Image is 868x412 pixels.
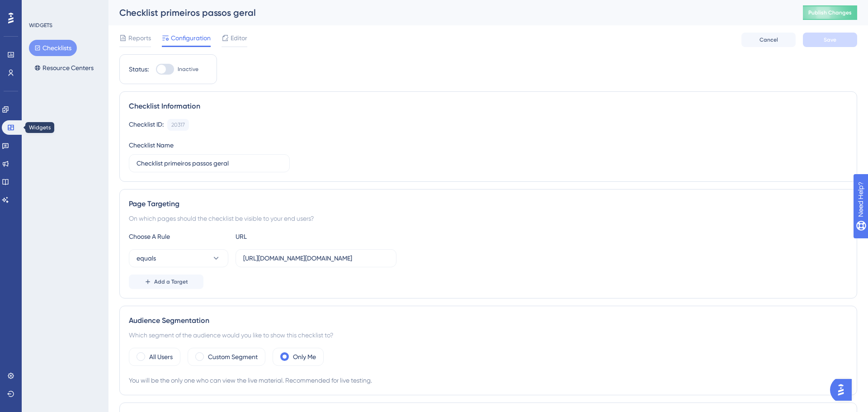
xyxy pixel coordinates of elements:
[129,375,848,386] div: You will be the only one who can view the live material. Recommended for live testing.
[129,231,228,242] div: Choose A Rule
[154,278,188,285] span: Add a Target
[129,213,848,224] div: On which pages should the checklist be visible to your end users?
[171,33,211,43] span: Configuration
[129,140,174,151] div: Checklist Name
[808,9,852,16] span: Publish Changes
[171,121,185,128] div: 20317
[129,64,149,75] div: Status:
[129,199,848,209] div: Page Targeting
[137,253,156,264] span: equals
[129,249,228,267] button: equals
[243,253,389,263] input: yourwebsite.com/path
[128,33,151,43] span: Reports
[803,33,857,47] button: Save
[830,376,857,403] iframe: UserGuiding AI Assistant Launcher
[29,60,99,76] button: Resource Centers
[149,351,173,362] label: All Users
[759,36,778,43] span: Cancel
[119,6,780,19] div: Checklist primeiros passos geral
[29,22,52,29] div: WIDGETS
[129,330,848,341] div: Which segment of the audience would you like to show this checklist to?
[129,275,203,289] button: Add a Target
[21,2,57,13] span: Need Help?
[231,33,247,43] span: Editor
[741,33,796,47] button: Cancel
[293,351,316,362] label: Only Me
[236,231,335,242] div: URL
[129,315,848,326] div: Audience Segmentation
[803,5,857,20] button: Publish Changes
[137,158,282,168] input: Type your Checklist name
[29,40,77,56] button: Checklists
[824,36,836,43] span: Save
[129,119,164,131] div: Checklist ID:
[129,101,848,112] div: Checklist Information
[208,351,258,362] label: Custom Segment
[178,66,198,73] span: Inactive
